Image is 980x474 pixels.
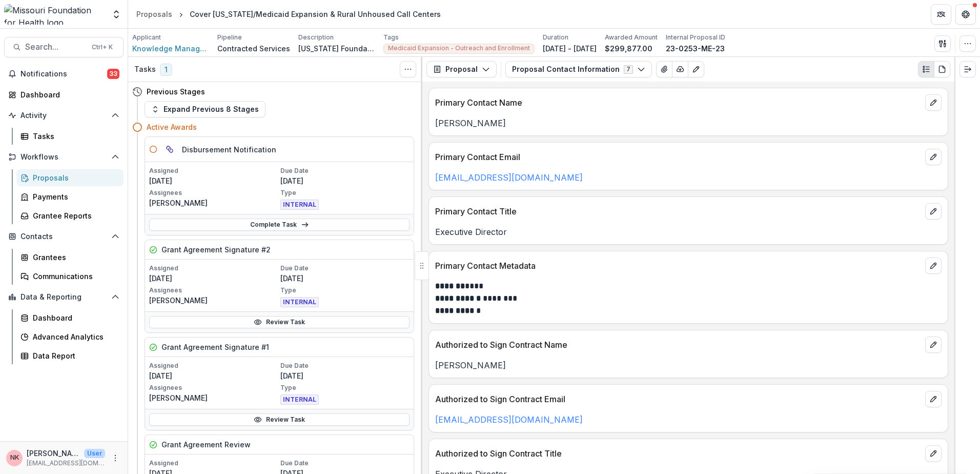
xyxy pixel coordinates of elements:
button: Open Contacts [4,228,124,245]
button: Open Workflows [4,149,124,165]
span: 33 [107,69,119,79]
p: Assignees [149,383,278,392]
button: Open Activity [4,107,124,124]
div: Communications [33,271,115,282]
span: INTERNAL [280,200,319,210]
button: Plaintext view [918,61,934,77]
p: [PERSON_NAME] [435,117,942,129]
p: Authorized to Sign Contract Email [435,393,921,405]
button: Proposal Contact Information7 [505,61,652,77]
p: Primary Contact Metadata [435,260,921,272]
p: Executive Director [435,226,942,238]
img: Missouri Foundation for Health logo [4,4,105,25]
button: Parent task [161,141,178,157]
a: Grantees [16,249,124,266]
span: Medicaid Expansion - Outreach and Enrollment [388,45,530,52]
div: Payments [33,191,115,202]
button: More [109,452,121,464]
p: Type [280,188,410,197]
h3: Tasks [134,65,156,74]
div: Ctrl + K [90,42,115,53]
nav: breadcrumb [132,7,445,22]
p: Due Date [280,361,410,370]
a: [EMAIL_ADDRESS][DOMAIN_NAME] [435,414,583,425]
h5: Grant Agreement Signature #2 [161,244,271,255]
p: Pipeline [217,33,242,42]
p: 23-0253-ME-23 [666,43,725,54]
p: [DATE] [149,273,278,284]
div: Proposals [136,9,172,19]
a: Dashboard [16,309,124,326]
p: $299,877.00 [605,43,652,54]
button: View Attached Files [656,61,672,77]
p: [DATE] [280,273,410,284]
button: edit [925,94,942,111]
button: edit [925,149,942,165]
p: [PERSON_NAME] [435,359,942,371]
p: Description [298,33,334,42]
button: edit [925,203,942,220]
p: Contracted Services [217,43,290,54]
h5: Grant Agreement Signature #1 [161,342,269,352]
a: Dashboard [4,86,124,103]
button: Open entity switcher [109,4,124,25]
a: Advanced Analytics [16,328,124,345]
a: Complete Task [149,219,410,231]
p: Primary Contact Name [435,96,921,109]
button: Expand Previous 8 Stages [145,101,266,117]
div: Dashboard [33,312,115,323]
span: Notifications [21,70,107,78]
p: [DATE] - [DATE] [543,43,597,54]
span: Contacts [21,232,107,241]
h4: Previous Stages [147,86,205,97]
div: Data Report [33,350,115,361]
div: Nancy Kelley [10,455,19,461]
a: Review Task [149,413,410,426]
p: Awarded Amount [605,33,658,42]
span: INTERNAL [280,297,319,307]
p: Primary Contact Title [435,205,921,218]
p: Assigned [149,166,278,175]
p: Due Date [280,264,410,273]
h4: Active Awards [147,122,197,132]
div: Cover [US_STATE]/Medicaid Expansion & Rural Unhoused Call Centers [190,9,441,19]
span: INTERNAL [280,394,319,405]
p: [PERSON_NAME] [27,448,80,459]
p: Assigned [149,459,278,468]
button: PDF view [934,61,950,77]
span: Search... [25,42,86,52]
p: Type [280,286,410,295]
p: Assigned [149,361,278,370]
p: User [84,449,105,458]
span: Activity [21,111,107,120]
p: Due Date [280,459,410,468]
a: Communications [16,268,124,285]
button: edit [925,391,942,407]
span: 1 [160,64,172,76]
button: edit [925,445,942,462]
a: Proposals [16,169,124,186]
div: Dashboard [21,89,115,100]
p: Assignees [149,188,278,197]
p: Internal Proposal ID [666,33,725,42]
h5: Disbursement Notification [182,144,276,155]
p: [PERSON_NAME] [149,197,278,208]
a: Data Report [16,347,124,364]
div: Grantees [33,252,115,263]
p: Assignees [149,286,278,295]
div: Proposals [33,172,115,183]
p: [EMAIL_ADDRESS][DOMAIN_NAME] [27,459,105,468]
p: [US_STATE] Foundation for Health (MFH) requests that [US_STATE] Connections for Health maintain, ... [298,43,375,54]
p: Tags [383,33,399,42]
p: Assigned [149,264,278,273]
button: edit [925,258,942,274]
div: Tasks [33,131,115,142]
button: Expand right [959,61,976,77]
p: [PERSON_NAME] [149,392,278,403]
button: Toggle View Cancelled Tasks [400,61,416,77]
a: Grantee Reports [16,207,124,224]
p: Due Date [280,166,410,175]
button: Partners [931,4,951,25]
a: Knowledge Management Associates [132,43,209,54]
